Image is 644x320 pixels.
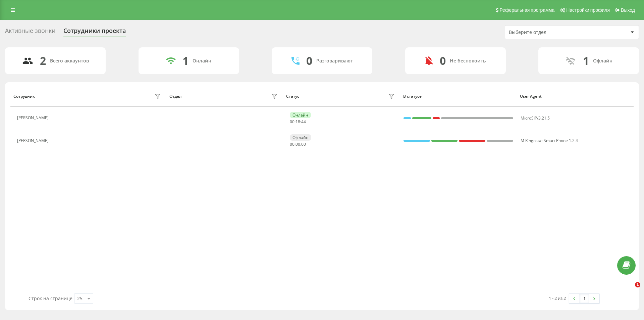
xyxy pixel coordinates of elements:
div: Онлайн [290,112,311,118]
div: 1 [583,54,589,67]
div: 0 [306,54,312,67]
a: 1 [579,294,589,303]
div: Сотрудник [13,94,35,99]
span: Выход [621,7,635,13]
span: 18 [296,119,300,125]
div: Онлайн [193,58,211,64]
span: 1 [635,282,640,287]
div: [PERSON_NAME] [17,138,50,143]
div: Всего аккаунтов [50,58,89,64]
span: 00 [290,119,294,125]
div: 2 [40,54,46,67]
span: Строк на странице [29,295,72,302]
div: : : [290,120,306,124]
div: Офлайн [593,58,612,64]
div: 1 [182,54,189,67]
div: User Agent [520,94,631,99]
div: 1 - 2 из 2 [549,295,566,302]
span: 00 [290,141,294,147]
div: Выберите отдел [509,30,589,35]
div: Не беспокоить [450,58,486,64]
span: Реферальная программа [499,7,554,13]
span: 00 [301,141,306,147]
span: 44 [301,119,306,125]
span: Настройки профиля [566,7,610,13]
span: MicroSIP/3.21.5 [521,115,550,121]
div: Активные звонки [5,27,55,38]
span: M Ringostat Smart Phone 1.2.4 [521,138,578,143]
div: 0 [440,54,446,67]
div: Разговаривают [316,58,353,64]
div: Офлайн [290,134,311,141]
div: Отдел [169,94,181,99]
span: 00 [296,141,300,147]
iframe: Intercom live chat [621,282,637,298]
div: 25 [77,295,83,302]
div: : : [290,142,306,147]
div: В статусе [403,94,514,99]
div: [PERSON_NAME] [17,116,50,120]
div: Сотрудники проекта [63,27,126,38]
div: Статус [286,94,299,99]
